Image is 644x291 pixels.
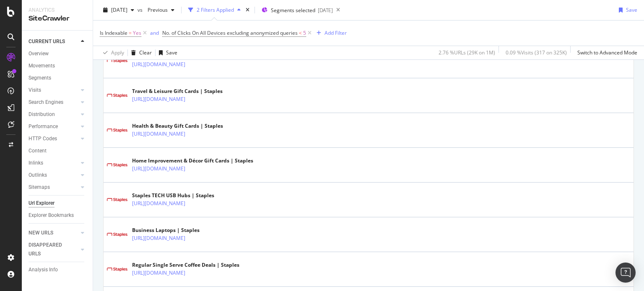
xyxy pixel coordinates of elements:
div: 2.76 % URLs ( 29K on 1M ) [439,49,495,56]
div: Clear [139,49,152,56]
div: Movements [29,62,55,70]
span: 2025 Sep. 5th [111,6,127,13]
div: times [244,6,251,14]
a: Sitemaps [29,183,78,192]
button: Segments selected[DATE] [258,3,333,17]
div: Switch to Advanced Mode [577,49,637,56]
a: Content [29,147,87,155]
img: main image [107,268,128,271]
button: and [150,29,159,37]
div: Search Engines [29,98,63,107]
div: Apply [111,49,124,56]
div: Explorer Bookmarks [29,211,74,220]
a: DISAPPEARED URLS [29,241,78,258]
img: main image [107,59,128,63]
span: No. of Clicks On All Devices excluding anonymized queries [162,29,298,36]
a: Outlinks [29,171,78,180]
div: Health & Beauty Gift Cards | Staples [132,122,223,130]
a: Search Engines [29,98,78,107]
div: Home Improvement & Décor Gift Cards | Staples [132,157,253,165]
span: Is Indexable [100,29,127,36]
span: Yes [133,27,141,39]
div: Sitemaps [29,183,50,192]
a: Movements [29,62,87,70]
div: Save [166,49,177,56]
a: [URL][DOMAIN_NAME] [132,130,185,138]
button: Clear [128,46,152,59]
div: CURRENT URLS [29,37,65,46]
a: Performance [29,122,78,131]
div: Regular Single Serve Coffee Deals | Staples [132,261,239,269]
a: [URL][DOMAIN_NAME] [132,95,185,103]
img: main image [107,233,128,237]
a: Distribution [29,110,78,119]
div: Analysis Info [29,265,58,274]
a: NEW URLS [29,229,78,237]
img: main image [107,129,128,132]
a: [URL][DOMAIN_NAME] [132,269,185,277]
button: Save [156,46,177,59]
div: Inlinks [29,159,43,167]
div: Travel & Leisure Gift Cards | Staples [132,88,223,95]
div: Analytics [29,7,86,14]
a: CURRENT URLS [29,37,78,46]
div: DISAPPEARED URLS [29,241,71,258]
a: Overview [29,49,87,58]
div: Save [626,6,637,13]
div: Overview [29,49,49,58]
div: and [150,29,159,36]
span: vs [138,6,144,13]
span: 5 [303,27,306,39]
div: Distribution [29,110,55,119]
a: [URL][DOMAIN_NAME] [132,199,185,208]
button: [DATE] [100,3,138,17]
a: [URL][DOMAIN_NAME] [132,165,185,173]
div: Segments [29,74,51,82]
span: < [299,29,302,36]
div: Staples TECH USB Hubs | Staples [132,192,222,199]
div: Visits [29,86,41,95]
div: 2 Filters Applied [197,6,234,13]
div: Content [29,147,47,155]
a: HTTP Codes [29,134,78,143]
a: Inlinks [29,159,78,167]
button: Previous [144,3,178,17]
a: Segments [29,74,87,82]
div: Business Laptops | Staples [132,227,222,234]
span: Segments selected [271,7,315,14]
div: Add Filter [325,29,347,36]
div: Performance [29,122,58,131]
button: Add Filter [313,28,347,38]
span: Previous [144,6,168,13]
div: [DATE] [318,7,333,14]
div: 0.09 % Visits ( 317 on 325K ) [506,49,567,56]
div: SiteCrawler [29,14,86,23]
div: NEW URLS [29,229,53,237]
a: Explorer Bookmarks [29,211,87,220]
button: Apply [100,46,124,59]
a: Url Explorer [29,199,87,208]
a: Visits [29,86,78,95]
span: = [129,29,132,36]
div: Outlinks [29,171,47,180]
a: Analysis Info [29,265,87,274]
img: main image [107,163,128,167]
a: [URL][DOMAIN_NAME] [132,234,185,242]
div: HTTP Codes [29,134,57,143]
img: main image [107,94,128,98]
div: Open Intercom Messenger [615,263,636,283]
div: Url Explorer [29,199,55,208]
img: main image [107,198,128,202]
button: Save [615,3,637,17]
button: 2 Filters Applied [185,3,244,17]
a: [URL][DOMAIN_NAME] [132,60,185,69]
button: Switch to Advanced Mode [574,46,637,59]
